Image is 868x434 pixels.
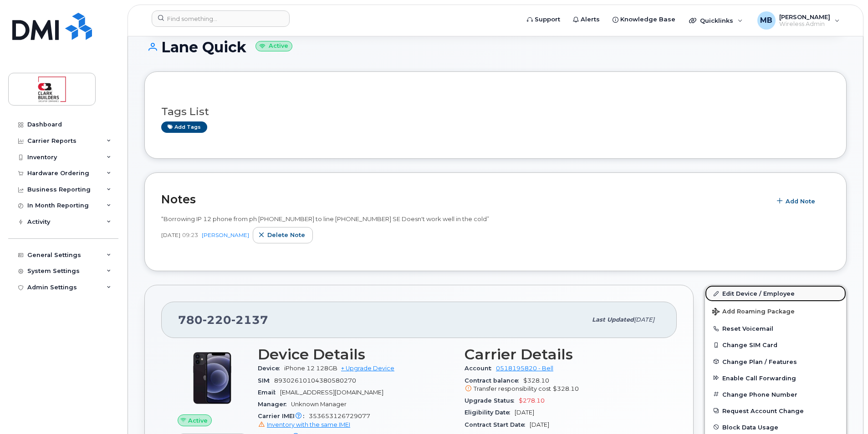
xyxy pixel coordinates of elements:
[535,15,560,24] span: Support
[253,227,313,243] button: Delete note
[465,377,523,384] span: Contract balance
[284,365,337,372] span: iPhone 12 128GB
[634,316,654,323] span: [DATE]
[521,10,567,29] a: Support
[581,15,600,24] span: Alerts
[530,421,549,428] span: [DATE]
[515,409,534,416] span: [DATE]
[202,232,249,238] a: [PERSON_NAME]
[465,397,519,404] span: Upgrade Status
[519,397,545,404] span: $278.10
[291,401,347,408] span: Unknown Manager
[567,10,606,29] a: Alerts
[161,231,180,239] span: [DATE]
[188,416,208,425] span: Active
[620,15,675,24] span: Knowledge Base
[751,11,846,30] div: Matthew Buttrey
[786,197,815,206] span: Add Note
[705,386,846,403] button: Change Phone Number
[161,215,489,222] span: “Borrowing IP 12 phone from ph [PHONE_NUMBER] to line [PHONE_NUMBER] SE Doesn't work well in the ...
[465,409,515,416] span: Eligibility Date
[496,365,553,372] a: 0518195820 - Bell
[700,17,733,24] span: Quicklinks
[182,231,198,239] span: 09:23
[255,41,292,51] small: Active
[341,365,394,372] a: + Upgrade Device
[705,320,846,337] button: Reset Voicemail
[779,13,830,20] span: [PERSON_NAME]
[606,10,682,29] a: Knowledge Base
[144,39,847,55] h1: Lane Quick
[705,337,846,353] button: Change SIM Card
[683,11,749,30] div: Quicklinks
[267,421,350,428] span: Inventory with the same IMEI
[203,313,231,327] span: 220
[258,365,284,372] span: Device
[760,15,772,26] span: MB
[258,421,350,428] a: Inventory with the same IMEI
[779,20,830,28] span: Wireless Admin
[722,374,796,381] span: Enable Call Forwarding
[258,413,454,429] span: 353653126729077
[274,377,356,384] span: 89302610104380580270
[231,313,268,327] span: 2137
[722,358,797,365] span: Change Plan / Features
[258,413,309,419] span: Carrier IMEI
[465,377,660,394] span: $328.10
[185,351,240,405] img: iPhone_12.jpg
[152,10,290,27] input: Find something...
[465,346,660,363] h3: Carrier Details
[178,313,268,327] span: 780
[712,308,795,317] span: Add Roaming Package
[258,377,274,384] span: SIM
[705,370,846,386] button: Enable Call Forwarding
[161,106,830,117] h3: Tags List
[553,385,579,392] span: $328.10
[771,193,823,209] button: Add Note
[705,285,846,302] a: Edit Device / Employee
[474,385,551,392] span: Transfer responsibility cost
[705,403,846,419] button: Request Account Change
[161,192,766,206] h2: Notes
[465,365,496,372] span: Account
[705,302,846,320] button: Add Roaming Package
[592,316,634,323] span: Last updated
[258,346,454,363] h3: Device Details
[258,401,291,408] span: Manager
[267,231,305,239] span: Delete note
[828,394,861,427] iframe: Messenger Launcher
[258,389,280,396] span: Email
[161,121,207,133] a: Add tags
[705,353,846,370] button: Change Plan / Features
[465,421,530,428] span: Contract Start Date
[280,389,383,396] span: [EMAIL_ADDRESS][DOMAIN_NAME]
